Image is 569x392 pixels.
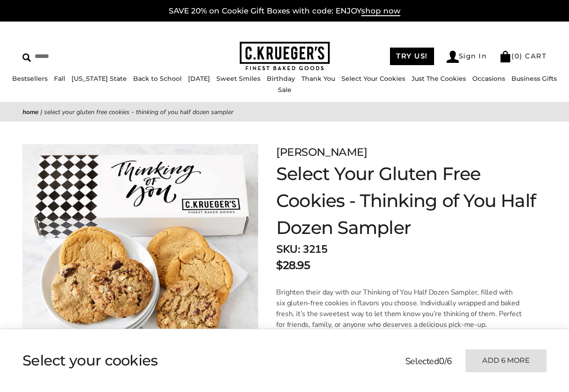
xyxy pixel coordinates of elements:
a: Birthday [267,75,295,83]
a: [US_STATE] State [72,75,127,83]
span: 0 [439,355,444,367]
button: Add 6 more [466,349,547,372]
span: shop now [361,6,400,16]
a: Back to School [133,75,182,83]
span: | [40,108,42,116]
span: 3215 [303,242,327,256]
nav: breadcrumbs [22,107,547,117]
p: [PERSON_NAME] [276,144,547,160]
a: [DATE] [188,75,210,83]
a: Fall [54,75,65,83]
img: Search [22,53,31,62]
a: Thank You [301,75,335,83]
p: Selected / [405,355,452,368]
span: 6 [447,355,452,367]
img: Account [447,51,459,63]
a: Bestsellers [12,75,48,83]
a: Select Your Cookies [341,75,405,83]
a: SAVE 20% on Cookie Gift Boxes with code: ENJOYshop now [169,6,400,16]
h1: Select Your Gluten Free Cookies - Thinking of You Half Dozen Sampler [276,160,547,241]
strong: SKU: [276,242,300,256]
input: Search [22,49,143,63]
a: Occasions [472,75,505,83]
img: C.KRUEGER'S [240,42,330,71]
a: Sign In [447,51,487,63]
p: $28.95 [276,257,310,273]
a: Sale [278,86,291,94]
a: (0) CART [499,52,547,60]
a: Sweet Smiles [216,75,260,83]
img: Bag [499,51,511,62]
a: Business Gifts [511,75,557,83]
p: Brighten their day with our Thinking of You Half Dozen Sampler, filled with six gluten-free cooki... [276,287,522,330]
span: Select Your Gluten Free Cookies - Thinking of You Half Dozen Sampler [44,108,233,116]
img: Select Your Gluten Free Cookies - Thinking of You Half Dozen Sampler [22,144,258,379]
a: Just The Cookies [412,75,466,83]
span: 0 [515,52,520,60]
a: Home [22,108,39,116]
a: TRY US! [390,48,434,65]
